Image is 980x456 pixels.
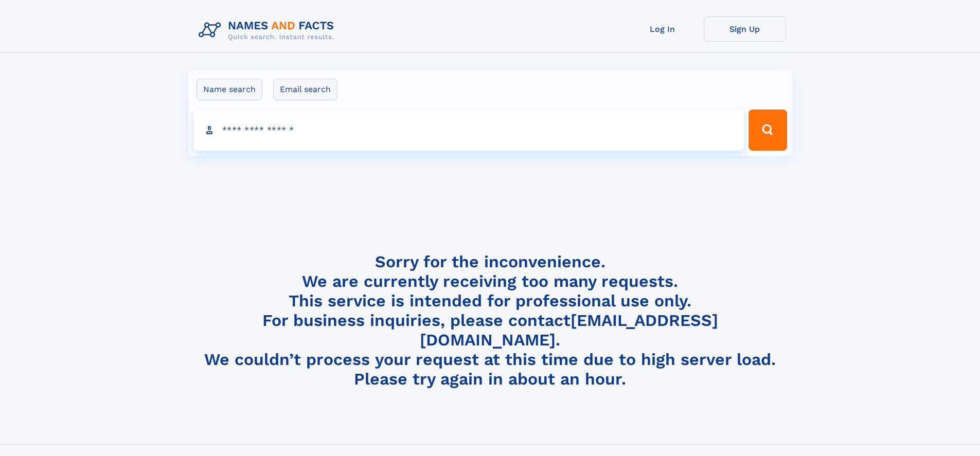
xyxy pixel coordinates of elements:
[749,110,787,151] button: Search Button
[273,79,337,100] label: Email search
[193,110,744,151] input: search input
[704,16,786,42] a: Sign Up
[621,16,704,42] a: Log In
[194,16,343,44] img: Logo Names and Facts
[420,311,718,350] a: [EMAIL_ADDRESS][DOMAIN_NAME]
[197,79,262,100] label: Name search
[194,252,786,389] h4: Sorry for the inconvenience. We are currently receiving too many requests. This service is intend...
